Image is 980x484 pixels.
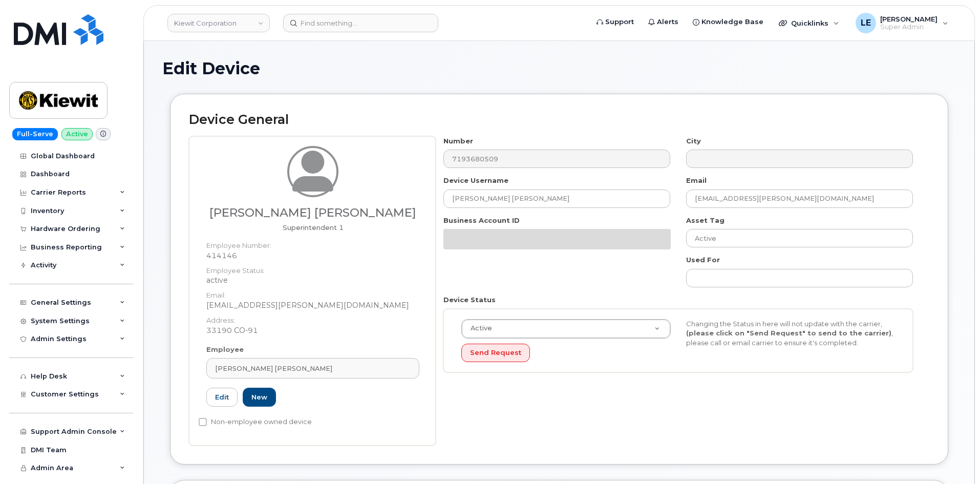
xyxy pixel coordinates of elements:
strong: (please click on "Send Request" to send to the carrier) [686,329,891,337]
input: Non-employee owned device [199,418,207,426]
span: Active [464,324,492,333]
dd: 33190 CO-91 [206,325,419,335]
label: Business Account ID [443,216,520,225]
span: [PERSON_NAME] [PERSON_NAME] [215,364,332,373]
dd: 414146 [206,250,419,261]
label: Asset Tag [686,216,725,225]
label: Email [686,176,707,185]
button: Send Request [461,344,530,363]
label: Used For [686,255,720,265]
div: Changing the Status in here will not update with the carrier, , please call or email carrier to e... [678,319,903,348]
a: New [243,388,276,407]
dt: Employee Status: [206,261,419,276]
label: Number [443,136,473,146]
a: Edit [206,388,238,407]
h2: Device General [189,113,929,127]
h1: Edit Device [162,59,956,77]
a: [PERSON_NAME] [PERSON_NAME] [206,358,419,378]
label: Employee [206,345,244,354]
h3: [PERSON_NAME] [PERSON_NAME] [206,206,419,219]
dt: Employee Number: [206,236,419,250]
dt: Address: [206,310,419,325]
dd: active [206,275,419,285]
a: Active [462,320,670,338]
label: City [686,136,701,146]
dt: Email: [206,285,419,300]
dd: [EMAIL_ADDRESS][PERSON_NAME][DOMAIN_NAME] [206,300,419,310]
span: Job title [283,223,344,232]
label: Device Username [443,176,508,185]
label: Device Status [443,295,496,305]
label: Non-employee owned device [199,416,312,428]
